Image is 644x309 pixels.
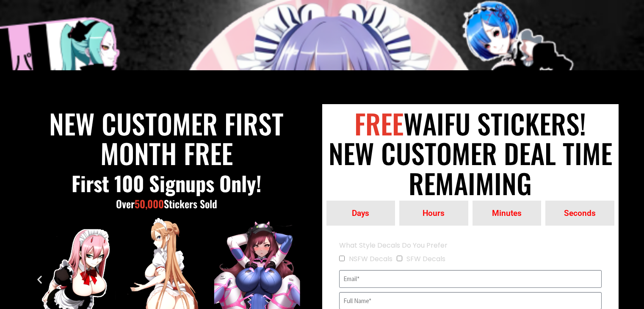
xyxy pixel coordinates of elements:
[473,209,542,217] span: Minutes
[135,196,164,211] span: 50,000
[30,171,303,196] h3: First 100 signups only!
[545,209,614,217] span: Seconds
[354,103,404,143] span: FREE
[339,239,448,252] label: What Style Decals Do You Prefer
[339,270,602,288] input: Email*
[406,254,445,264] label: SFW Decals
[30,108,303,168] h2: NEW CUSTOMER FIRST MONTH FREE
[349,254,392,264] label: NSFW Decals
[30,198,303,209] h5: Over Stickers Sold
[326,108,614,198] h2: WAIFU STICKERS! NEW CUSTOMER DEAL TIME REMAIMING
[399,209,468,217] span: Hours
[326,209,395,217] span: Days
